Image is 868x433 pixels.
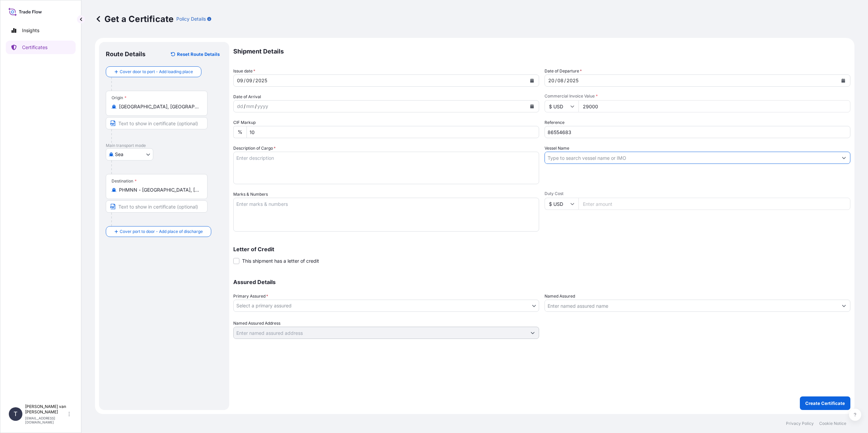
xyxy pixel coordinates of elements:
label: Description of Cargo [233,145,276,152]
div: day, [548,77,555,85]
input: Enter booking reference [545,126,850,138]
button: Cover door to port - Add loading place [106,66,201,77]
p: Insights [22,27,39,34]
input: Enter amount [578,198,850,210]
input: Enter percentage between 0 and 10% [246,126,539,138]
button: Calendar [527,101,537,112]
a: Privacy Policy [786,421,814,426]
button: Show suggestions [527,327,539,339]
div: day, [236,102,244,110]
span: Select a primary assured [236,302,292,309]
div: year, [566,77,579,85]
label: Named Assured [545,293,575,300]
span: Cover port to door - Add place of discharge [120,228,203,235]
label: Named Assured Address [233,320,280,327]
a: Insights [6,24,76,37]
a: Cookie Notice [819,421,846,426]
label: Vessel Name [545,145,569,152]
input: Origin [119,103,199,110]
button: Show suggestions [838,300,850,312]
span: Date of Departure [545,68,582,74]
span: T [14,411,18,417]
label: Marks & Numbers [233,191,268,198]
p: [EMAIL_ADDRESS][DOMAIN_NAME] [25,416,67,424]
button: Create Certificate [800,396,850,410]
span: Commercial Invoice Value [545,93,850,99]
p: Policy Details [176,16,206,22]
input: Type to search vessel name or IMO [545,152,838,164]
input: Named Assured Address [234,327,527,339]
p: Certificates [22,44,47,51]
div: day, [236,77,244,85]
button: Calendar [838,75,849,86]
div: year, [255,77,268,85]
div: Origin [112,95,126,101]
p: [PERSON_NAME] van [PERSON_NAME] [25,404,67,415]
button: Reset Route Details [167,49,222,60]
div: / [253,77,255,85]
input: Text to appear on certificate [106,200,208,213]
div: year, [257,102,269,110]
a: Certificates [6,41,76,54]
button: Show suggestions [838,152,850,164]
label: CIF Markup [233,119,256,126]
button: Cover port to door - Add place of discharge [106,226,211,237]
button: Select a primary assured [233,300,539,312]
p: Get a Certificate [95,14,174,24]
p: Assured Details [233,279,850,285]
input: Text to appear on certificate [106,117,208,129]
div: / [244,77,245,85]
span: Duty Cost [545,191,850,196]
div: / [564,77,566,85]
div: % [233,126,246,138]
input: Destination [119,187,199,193]
button: Select transport [106,148,153,160]
div: Destination [112,178,137,184]
label: Reference [545,119,565,126]
span: Primary Assured [233,293,268,300]
p: Create Certificate [805,400,845,407]
input: Assured Name [545,300,838,312]
div: / [555,77,557,85]
p: Route Details [106,50,145,58]
div: month, [245,77,253,85]
span: Cover door to port - Add loading place [120,68,193,75]
div: month, [557,77,564,85]
p: Main transport mode [106,143,222,148]
span: Date of Arrival [233,93,261,100]
input: Enter amount [578,100,850,112]
button: Calendar [527,75,537,86]
p: Letter of Credit [233,246,850,252]
span: This shipment has a letter of credit [242,258,319,264]
div: month, [245,102,255,110]
div: / [244,102,245,110]
span: Issue date [233,68,255,74]
p: Reset Route Details [177,51,220,58]
div: / [255,102,257,110]
p: Shipment Details [233,42,850,61]
span: Sea [115,151,123,158]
